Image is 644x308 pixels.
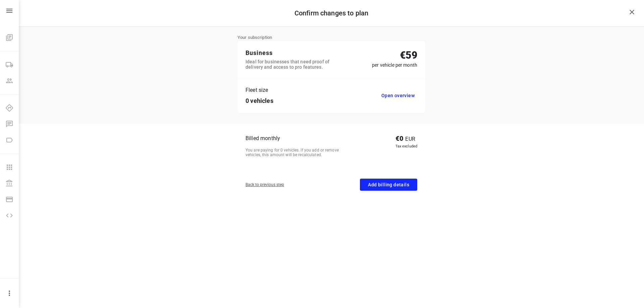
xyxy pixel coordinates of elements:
p: Fleet size [246,86,273,94]
p: Ideal for businesses that need proof of delivery and access to pro features. [246,59,331,70]
p: € 59 [372,49,417,61]
button: Open overview [379,89,417,102]
p: Your subscription [237,35,425,40]
a: Back to previous step [246,182,284,187]
p: € 0 [395,134,417,143]
h6: Confirm changes to plan [294,9,368,17]
button: Add billing details [360,179,417,191]
button: close [625,5,639,19]
span: Add billing details [368,181,409,189]
p: You are paying for 0 vehicles. If you add or remove vehicles, this amount will be recalculated. [246,148,350,157]
span: Open overview [381,93,415,98]
p: Billed monthly [246,134,350,142]
span: EUR [405,136,415,142]
p: Business [246,49,331,56]
p: per vehicle per month [372,62,417,68]
p: 0 vehicles [246,97,273,105]
p: Tax excluded [395,144,417,148]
